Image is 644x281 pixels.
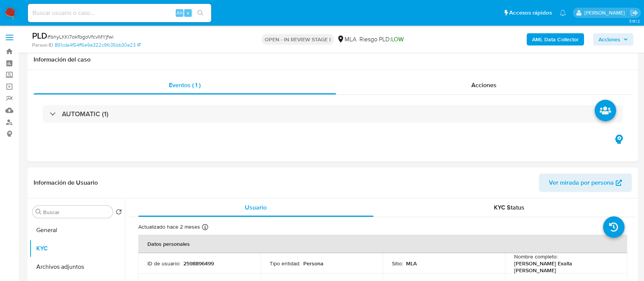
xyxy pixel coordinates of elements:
p: [PERSON_NAME] Exalta [PERSON_NAME] [514,260,615,274]
b: PLD [32,29,47,42]
span: LOW [391,35,404,44]
a: Notificaciones [560,10,566,16]
p: MLA [406,260,417,267]
input: Buscar [43,209,110,216]
h1: Información del caso [34,56,632,63]
span: Accesos rápidos [509,9,552,17]
p: Persona [303,260,324,267]
span: Eventos ( 1 ) [169,81,201,89]
span: s [187,9,189,16]
button: Archivos adjuntos [29,258,125,276]
div: AUTOMATIC (1) [43,105,623,123]
button: Acciones [593,33,633,45]
button: Volver al orden por defecto [116,209,122,217]
a: 891cda4f54ff6e9e322c9fc35bb30e23 [55,42,141,49]
p: OPEN - IN REVIEW STAGE I [262,34,334,45]
span: Ver mirada por persona [549,174,614,192]
b: Person ID [32,42,53,49]
span: Acciones [471,81,497,89]
span: Usuario [245,203,267,212]
button: KYC [29,239,125,258]
span: Riesgo PLD: [359,35,404,44]
span: Acciones [599,33,620,45]
input: Buscar usuario o caso... [28,8,211,18]
button: AML Data Collector [527,33,584,45]
p: 2598896499 [183,260,214,267]
a: Salir [630,9,638,17]
div: MLA [337,35,356,44]
p: Tipo entidad : [270,260,300,267]
p: ID de usuario : [147,260,180,267]
th: Datos personales [138,235,627,253]
h3: AUTOMATIC (1) [62,110,108,118]
span: # bnyLKKi7okfbgoVfcvMYjfwi [47,33,113,41]
p: marielabelen.cragno@mercadolibre.com [584,9,628,16]
span: KYC Status [494,203,524,212]
b: AML Data Collector [532,33,579,45]
p: Actualizado hace 2 meses [138,223,200,231]
span: Alt [176,9,183,16]
button: General [29,221,125,239]
button: Ver mirada por persona [539,174,632,192]
button: Buscar [36,209,42,215]
h1: Información de Usuario [34,179,98,187]
p: Nombre completo : [514,253,558,260]
p: Sitio : [392,260,403,267]
button: search-icon [193,8,208,18]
